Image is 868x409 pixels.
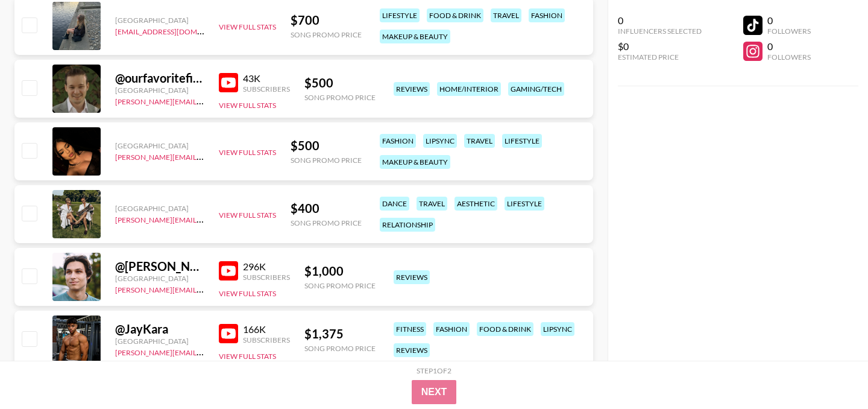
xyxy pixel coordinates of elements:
div: Subscribers [243,335,290,344]
div: @ ourfavoritefinds [115,71,204,86]
div: fashion [433,322,470,336]
div: dance [380,197,409,211]
div: travel [417,197,447,211]
div: lipsync [423,134,457,148]
button: View Full Stats [219,211,276,220]
button: View Full Stats [219,352,276,361]
div: travel [491,8,521,22]
div: aesthetic [454,197,497,211]
div: food & drink [477,322,533,336]
div: [GEOGRAPHIC_DATA] [115,16,204,25]
div: Estimated Price [618,52,702,62]
div: Song Promo Price [291,156,362,165]
div: 296K [243,261,290,273]
div: Song Promo Price [291,30,362,39]
a: [PERSON_NAME][EMAIL_ADDRESS][PERSON_NAME][DOMAIN_NAME] [115,95,351,106]
div: reviews [394,270,430,284]
div: lifestyle [502,134,542,148]
div: Song Promo Price [291,218,362,227]
div: Influencers Selected [618,27,702,36]
div: gaming/tech [508,82,564,96]
img: YouTube [219,324,238,343]
div: lipsync [541,322,574,336]
button: View Full Stats [219,101,276,110]
div: food & drink [427,8,483,22]
div: fitness [394,322,426,336]
div: $ 700 [291,13,362,28]
div: [GEOGRAPHIC_DATA] [115,274,204,283]
button: View Full Stats [219,22,276,31]
div: @ [PERSON_NAME] [115,259,204,274]
div: 0 [767,14,811,27]
div: Step 1 of 2 [417,366,451,375]
div: [GEOGRAPHIC_DATA] [115,204,204,213]
div: fashion [380,134,416,148]
div: 0 [618,14,702,27]
div: 166K [243,323,290,335]
a: [EMAIL_ADDRESS][DOMAIN_NAME] [115,25,236,36]
div: reviews [394,343,430,357]
div: relationship [380,218,435,232]
div: $ 400 [291,201,362,216]
div: Followers [767,52,811,62]
button: View Full Stats [219,148,276,157]
div: 43K [243,72,290,84]
a: [PERSON_NAME][EMAIL_ADDRESS][DOMAIN_NAME] [115,150,294,162]
img: YouTube [219,73,238,92]
div: 0 [767,40,811,52]
div: home/interior [437,82,501,96]
div: [GEOGRAPHIC_DATA] [115,141,204,150]
div: Song Promo Price [304,93,376,102]
div: Subscribers [243,273,290,282]
button: View Full Stats [219,289,276,298]
div: [GEOGRAPHIC_DATA] [115,86,204,95]
div: lifestyle [505,197,544,211]
div: $ 500 [304,75,376,90]
div: makeup & beauty [380,155,450,169]
a: [PERSON_NAME][EMAIL_ADDRESS][DOMAIN_NAME] [115,346,294,357]
a: [PERSON_NAME][EMAIL_ADDRESS][DOMAIN_NAME] [115,213,294,224]
div: fashion [529,8,565,22]
div: Followers [767,27,811,36]
div: travel [464,134,495,148]
div: [GEOGRAPHIC_DATA] [115,337,204,346]
div: lifestyle [380,8,420,22]
div: $ 500 [291,138,362,153]
div: Song Promo Price [304,344,376,353]
div: $0 [618,40,702,52]
img: YouTube [219,261,238,281]
iframe: Drift Widget Chat Controller [808,349,854,395]
div: $ 1,375 [304,326,376,341]
div: @ JayKara [115,322,204,337]
div: $ 1,000 [304,264,376,279]
div: makeup & beauty [380,30,450,43]
button: Next [412,380,457,404]
div: Subscribers [243,84,290,94]
div: reviews [394,82,430,96]
div: Song Promo Price [304,281,376,290]
a: [PERSON_NAME][EMAIL_ADDRESS][DOMAIN_NAME] [115,283,294,294]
